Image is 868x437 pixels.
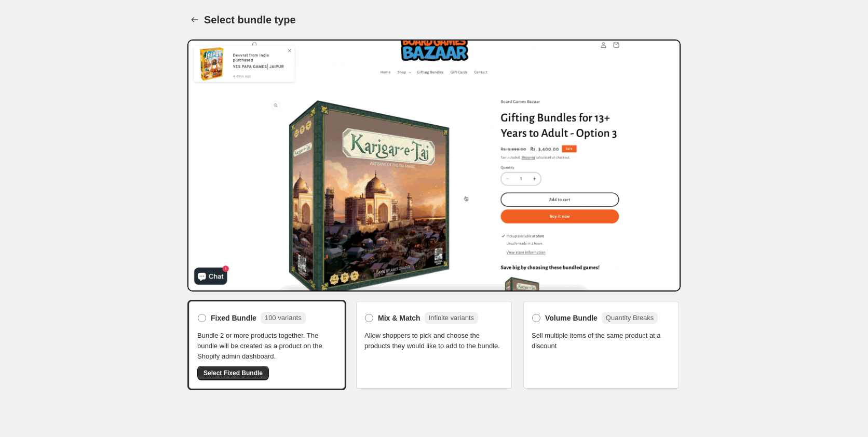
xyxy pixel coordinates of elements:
span: Mix & Match [378,313,421,323]
span: Bundle 2 or more products together. The bundle will be created as a product on the Shopify admin ... [197,330,336,362]
button: Back [187,12,202,27]
span: Sell multiple items of the same product at a discount [532,330,671,351]
button: Select Fixed Bundle [197,366,269,380]
span: 100 variants [265,314,302,322]
span: Allow shoppers to pick and choose the products they would like to add to the bundle. [364,330,504,351]
span: Quantity Breaks [606,314,654,322]
span: Fixed Bundle [211,313,256,323]
h1: Select bundle type [204,14,296,26]
span: Infinite variants [429,314,474,322]
span: Volume Bundle [545,313,598,323]
span: Select Fixed Bundle [204,369,263,377]
img: Bundle Preview [187,39,681,292]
